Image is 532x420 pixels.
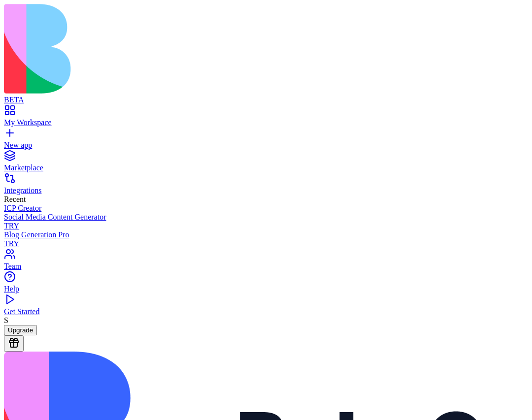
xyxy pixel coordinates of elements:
div: My Workspace [4,118,528,127]
div: Get Started [4,307,528,316]
a: Upgrade [4,325,37,334]
a: Team [4,253,528,271]
a: Get Started [4,298,528,316]
a: ICP Creator [4,204,528,213]
a: BETA [4,87,528,104]
div: TRY [4,239,528,248]
div: TRY [4,222,528,230]
div: Integrations [4,186,528,195]
div: Social Media Content Generator [4,213,528,222]
a: Social Media Content GeneratorTRY [4,213,528,230]
a: Blog Generation ProTRY [4,230,528,248]
a: Marketplace [4,155,528,172]
a: My Workspace [4,109,528,127]
span: Recent [4,195,26,203]
a: Help [4,276,528,293]
div: Team [4,262,528,271]
div: Help [4,285,528,293]
a: New app [4,132,528,150]
a: Integrations [4,177,528,195]
div: Blog Generation Pro [4,230,528,239]
img: logo [4,4,400,94]
button: Upgrade [4,325,37,335]
span: S [4,316,8,324]
div: New app [4,141,528,150]
div: BETA [4,96,528,104]
div: Marketplace [4,163,528,172]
